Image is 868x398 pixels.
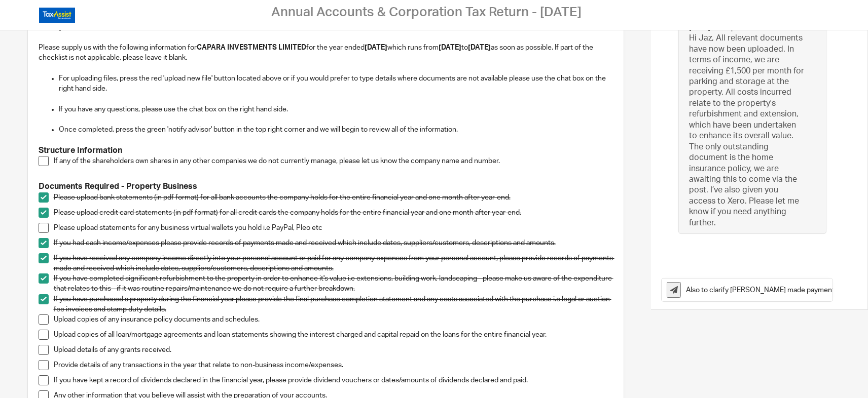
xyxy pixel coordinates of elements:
[54,294,613,315] p: If you have purchased a property during the financial year please provide the final purchase comp...
[59,104,613,114] p: If you have any questions, please use the chat box on the right hand side.
[54,156,613,166] p: If any of the shareholders own shares in any other companies we do not currently manage, please l...
[197,44,306,51] strong: CAPARA INVESTMENTS LIMITED
[59,125,613,135] p: Once completed, press the green 'notify advisor' button in the top right corner and we will begin...
[54,208,613,218] p: Please upload credit card statements (in pdf format) for all credit cards the company holds for t...
[54,360,613,370] p: Provide details of any transactions in the year that relate to non-business income/expenses.
[54,273,613,294] p: If you have completed significant refurbishment to the property in order to enhance it's value i....
[54,314,613,325] p: Upload copies of any insurance policy documents and schedules.
[39,182,197,190] strong: Documents Required - Property Business
[59,73,613,94] p: For uploading files, press the red 'upload new file' button located above or if you would prefer ...
[54,345,613,355] p: Upload details of any grants received.
[468,44,491,51] strong: [DATE]
[689,33,806,228] p: Hi Jaz, All relevant documents have now been uploaded. In terms of income, we are receiving £1,50...
[365,44,387,51] strong: [DATE]
[54,192,613,203] p: Please upload bank statements (in pdf format) for all bank accounts the company holds for the ent...
[39,146,122,154] strong: Structure Information
[54,223,613,233] p: Please upload statements for any business virtual wallets you hold i.e PayPal, Pleo etc
[439,44,461,51] strong: [DATE]
[39,43,613,63] p: Please supply us with the following information for for the year ended which runs from to as soon...
[54,238,613,248] p: If you had cash income/expenses please provide records of payments made and received which includ...
[39,8,75,23] img: Logo_TaxAssistAccountants_FullColour_RGB.png
[54,375,613,385] p: If you have kept a record of dividends declared in the financial year, please provide dividend vo...
[271,5,582,20] h2: Annual Accounts & Corporation Tax Return - [DATE]
[54,253,613,274] p: If you have received any company income directly into your personal account or paid for any compa...
[54,330,613,340] p: Upload copies of all loan/mortgage agreements and loan statements showing the interest charged an...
